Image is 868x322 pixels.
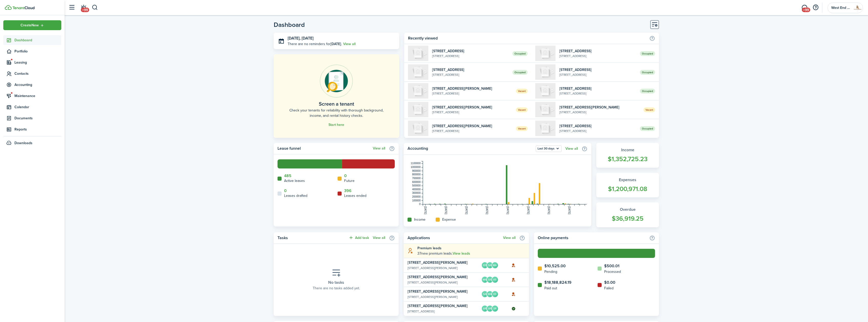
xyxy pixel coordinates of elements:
widget-list-item-description: [STREET_ADDRESS] [432,54,509,58]
img: West End Property Management [854,4,862,12]
span: +99 [81,8,89,12]
img: 1 [408,46,428,61]
header-page-title: Dashboard [274,22,305,28]
avatar-text: SR [492,306,498,312]
tspan: [DATE] [424,206,427,214]
span: Reports [14,127,61,132]
home-widget-title: Income [414,217,426,222]
span: Occupied [640,70,655,75]
widget-list-item-description: [STREET_ADDRESS] [432,91,512,96]
a: Notifications [79,1,88,14]
avatar-text: MA [487,291,493,297]
widget-list-item-description: [STREET_ADDRESS][PERSON_NAME] [408,280,474,285]
tspan: [DATE] [568,206,571,214]
a: Reports [3,124,61,134]
tspan: [DATE] [547,206,550,214]
span: Portfolio [14,49,61,54]
a: Overdue$36,919.25 [596,202,659,227]
avatar-text: SA [482,291,488,297]
home-widget-title: Recently viewed [408,35,647,41]
a: Income$1,352,725.23 [596,143,659,168]
widget-list-item-title: [STREET_ADDRESS][PERSON_NAME] [432,86,512,91]
home-widget-title: Paid out [544,286,571,291]
widget-stats-title: Overdue [601,206,654,213]
button: Open sidebar [67,3,77,12]
widget-list-item-description: [STREET_ADDRESS][PERSON_NAME] [408,266,474,270]
img: Online payments [320,65,353,98]
span: +99 [802,8,810,12]
tspan: 0 [419,203,421,205]
span: Leasing [14,60,61,65]
widget-list-item-description: [STREET_ADDRESS] [559,129,636,133]
widget-list-item-title: [STREET_ADDRESS][PERSON_NAME] [559,105,640,110]
img: 1 [408,102,428,117]
home-placeholder-description: Check your tenants for reliability with thorough background, income, and rental history checks. [285,108,388,118]
widget-list-item-title: [STREET_ADDRESS][PERSON_NAME] [408,274,474,280]
widget-list-item-description: [STREET_ADDRESS] [432,72,509,77]
a: 0 [284,188,287,193]
tspan: 400000 [412,188,421,191]
span: Maintenance [14,93,61,99]
tspan: 1000000 [411,166,421,168]
a: View all [373,236,385,240]
home-widget-count: $0.00 [604,279,615,286]
tspan: [DATE] [527,206,530,214]
a: Messaging [800,1,809,14]
tspan: 100000 [412,199,421,202]
a: View leads [453,252,470,256]
avatar-text: KS [482,262,488,268]
img: 1 [535,121,556,136]
span: Occupied [512,51,528,56]
img: TenantCloud [5,5,12,10]
tspan: 600000 [412,181,421,183]
a: 485 [284,174,291,178]
home-widget-title: Failed [604,286,615,291]
widget-list-item-description: [STREET_ADDRESS] [432,129,512,133]
widget-list-item-title: [STREET_ADDRESS][PERSON_NAME] [408,289,474,294]
widget-stats-count: $1,352,725.23 [601,154,654,164]
avatar-text: KS [492,291,498,297]
home-widget-count: $500.01 [604,263,621,269]
img: 2 [535,46,556,61]
widget-list-item-title: [STREET_ADDRESS][PERSON_NAME] [408,260,474,265]
span: Create New [21,24,39,27]
span: West End Property Management [831,6,852,10]
home-widget-title: Future [344,178,355,183]
tspan: [DATE] [465,206,468,214]
span: Calendar [14,104,61,110]
widget-list-item-title: [STREET_ADDRESS][PERSON_NAME] [432,123,512,129]
a: View all [343,41,356,47]
widget-list-item-title: [STREET_ADDRESS] [559,123,636,129]
a: View all [373,146,385,150]
placeholder-title: No tasks [328,279,344,286]
widget-list-item-description: [STREET_ADDRESS] [559,110,640,115]
a: 396 [344,188,352,193]
widget-list-item-description: [STREET_ADDRESS] [559,54,636,58]
widget-list-item-title: [STREET_ADDRESS][PERSON_NAME] [408,303,474,309]
span: Occupied [640,126,655,131]
avatar-text: MA [492,262,498,268]
widget-list-item-description: [STREET_ADDRESS][PERSON_NAME] [408,295,474,299]
tspan: [DATE] [486,206,489,214]
widget-list-item-title: [STREET_ADDRESS] [559,67,636,72]
widget-stats-title: Expenses [601,177,654,183]
button: Add task [348,235,369,241]
button: Last 30 days [536,145,562,152]
a: Dashboard [3,35,61,45]
a: Expenses$1,200,971.08 [596,173,659,198]
span: Dashboard [14,37,61,43]
home-widget-title: Pending [544,269,566,274]
home-widget-title: Expense [442,217,456,222]
explanation-title: Premium leads [417,245,525,251]
widget-list-item-description: [STREET_ADDRESS] [408,309,474,314]
home-widget-count: $18,188,824.19 [544,279,571,286]
widget-list-item-title: [STREET_ADDRESS] [559,86,636,91]
avatar-text: MA [482,277,488,283]
span: Vacant [516,89,528,93]
button: Open resource center [811,3,820,12]
img: 1 [408,121,428,136]
tspan: 800000 [412,173,421,176]
a: Start here [328,123,344,127]
span: Accounting [14,82,61,87]
span: Occupied [640,51,655,56]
